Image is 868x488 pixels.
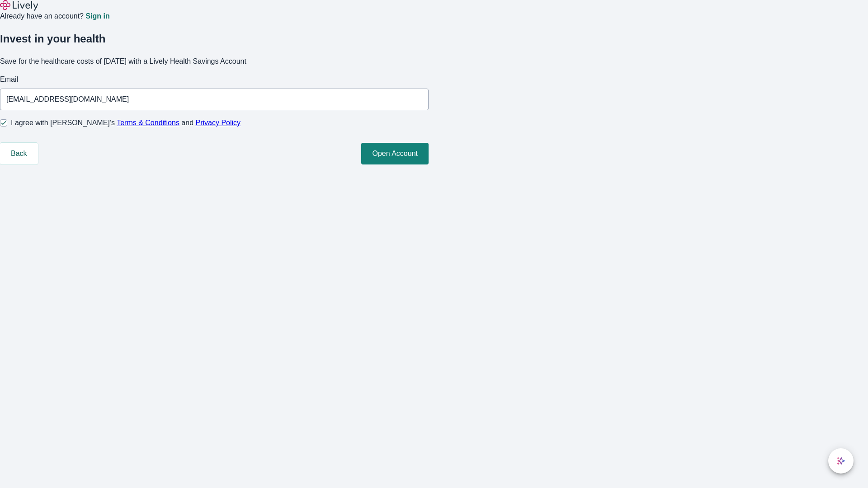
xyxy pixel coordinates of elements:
a: Sign in [85,13,109,20]
svg: Lively AI Assistant [836,456,845,465]
button: Open Account [361,143,429,164]
button: chat [828,448,854,474]
a: Privacy Policy [196,119,241,127]
span: I agree with [PERSON_NAME]’s and [11,117,241,128]
a: Terms & Conditions [117,119,179,127]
